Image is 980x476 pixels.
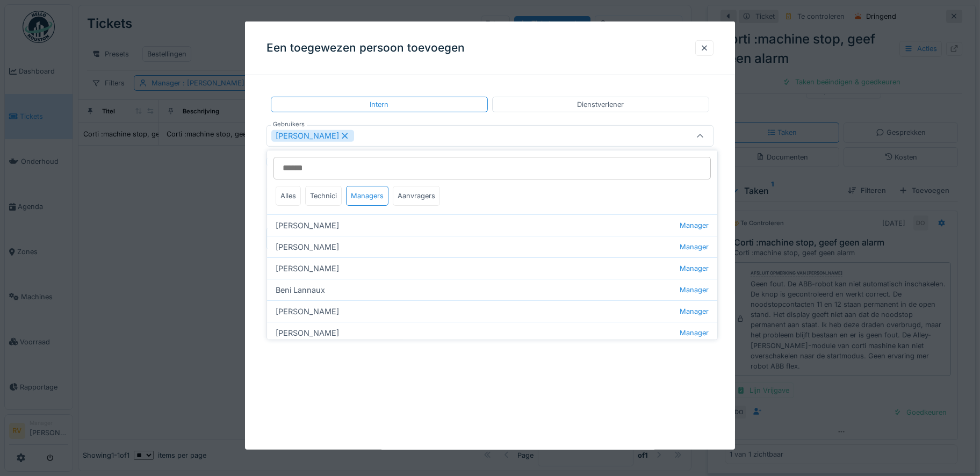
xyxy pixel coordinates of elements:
[680,263,709,273] span: Manager
[267,300,717,322] div: [PERSON_NAME]
[680,328,709,338] span: Manager
[578,99,624,110] div: Dienstverlener
[267,279,717,300] div: Beni Lannaux
[680,220,709,230] span: Manager
[276,186,301,206] div: Alles
[305,186,342,206] div: Technici
[680,306,709,316] span: Manager
[680,285,709,295] span: Manager
[271,130,354,142] div: [PERSON_NAME]
[271,120,307,129] label: Gebruikers
[393,186,440,206] div: Aanvragers
[370,99,389,110] div: Intern
[267,322,717,343] div: [PERSON_NAME]
[266,41,465,55] h3: Een toegewezen persoon toevoegen
[267,214,717,236] div: [PERSON_NAME]
[680,242,709,252] span: Manager
[267,236,717,257] div: [PERSON_NAME]
[267,257,717,279] div: [PERSON_NAME]
[346,186,388,206] div: Managers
